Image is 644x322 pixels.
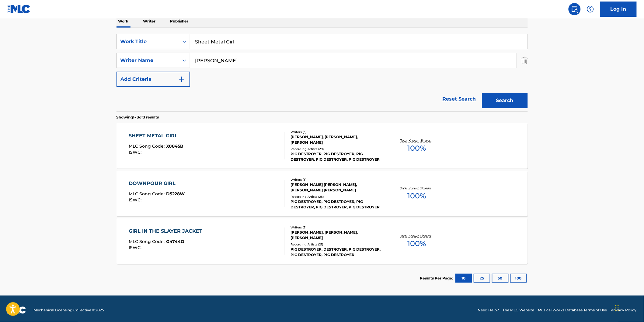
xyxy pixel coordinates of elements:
span: MLC Song Code : [129,143,166,149]
span: Mechanical Licensing Collective © 2025 [33,307,104,313]
img: search [571,5,578,13]
button: Search [482,93,528,108]
div: PIG DESTROYER, PIG DESTROYER, PIG DESTROYER, PIG DESTROYER, PIG DESTROYER [291,199,383,210]
a: Public Search [569,3,581,15]
p: Results Per Page: [420,276,455,281]
img: 9d2ae6d4665cec9f34b9.svg [178,76,185,83]
span: MLC Song Code : [129,191,166,197]
img: Delete Criterion [521,53,528,68]
span: G4744O [166,239,184,244]
a: Privacy Policy [611,307,637,313]
span: X0845B [166,143,183,149]
div: Writer Name [120,57,175,64]
div: PIG DESTROYER, DESTROYER, PIG DESTROYER, PIG DESTROYER, PIG DESTROYER [291,247,383,258]
button: 10 [455,274,472,283]
div: Recording Artists ( 29 ) [291,147,383,151]
span: ISWC : [129,149,143,155]
span: 100 % [408,143,426,154]
button: 100 [510,274,527,283]
div: DOWNPOUR GIRL [129,180,185,187]
iframe: Chat Widget [614,293,644,322]
div: Drag [615,299,619,317]
div: [PERSON_NAME], [PERSON_NAME], [PERSON_NAME] [291,134,383,145]
div: Writers ( 3 ) [291,177,383,182]
span: D5228W [166,191,185,197]
p: Work [117,15,131,28]
div: Writers ( 3 ) [291,225,383,230]
a: Musical Works Database Terms of Use [538,307,607,313]
a: Reset Search [440,92,479,106]
p: Publisher [169,15,190,28]
div: Help [584,3,597,15]
div: GIRL IN THE SLAYER JACKET [129,228,205,235]
p: Total Known Shares: [401,186,433,190]
img: MLC Logo [7,5,31,13]
div: Recording Artists ( 21 ) [291,242,383,247]
div: Work Title [120,38,175,45]
button: Add Criteria [117,72,190,87]
p: Total Known Shares: [401,234,433,238]
a: DOWNPOUR GIRLMLC Song Code:D5228WISWC:Writers (3)[PERSON_NAME] [PERSON_NAME], [PERSON_NAME] [PERS... [117,171,528,216]
span: 100 % [408,190,426,201]
div: Recording Artists ( 25 ) [291,194,383,199]
span: ISWC : [129,245,143,250]
p: Total Known Shares: [401,138,433,143]
a: GIRL IN THE SLAYER JACKETMLC Song Code:G4744OISWC:Writers (3)[PERSON_NAME], [PERSON_NAME], [PERSO... [117,218,528,264]
p: Writer [141,15,158,28]
div: SHEET METAL GIRL [129,132,183,139]
a: The MLC Website [503,307,534,313]
a: SHEET METAL GIRLMLC Song Code:X0845BISWC:Writers (3)[PERSON_NAME], [PERSON_NAME], [PERSON_NAME]Re... [117,123,528,169]
form: Search Form [117,34,528,111]
img: help [587,5,594,13]
a: Log In [600,2,637,17]
div: Writers ( 3 ) [291,130,383,134]
p: Showing 1 - 3 of 3 results [117,115,159,120]
div: [PERSON_NAME], [PERSON_NAME], [PERSON_NAME] [291,230,383,241]
button: 50 [492,274,509,283]
span: 100 % [408,238,426,249]
a: Need Help? [478,307,499,313]
button: 25 [474,274,490,283]
span: MLC Song Code : [129,239,166,244]
span: ISWC : [129,197,143,203]
div: [PERSON_NAME] [PERSON_NAME], [PERSON_NAME] [PERSON_NAME] [291,182,383,193]
div: PIG DESTROYER, PIG DESTROYER, PIG DESTROYER, PIG DESTROYER, PIG DESTROYER [291,151,383,162]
